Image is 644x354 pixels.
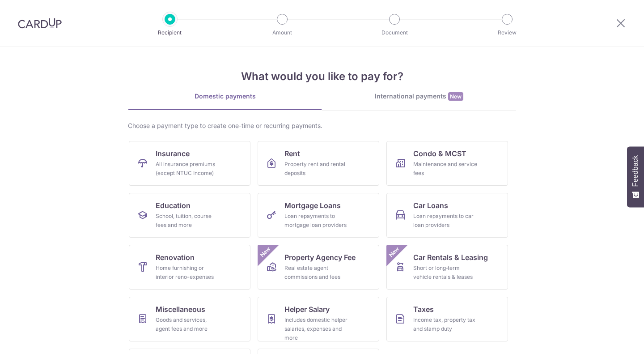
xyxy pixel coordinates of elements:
[249,28,315,37] p: Amount
[322,92,516,101] div: International payments
[474,28,540,37] p: Review
[18,18,62,29] img: CardUp
[448,92,463,101] span: New
[413,304,434,315] span: Taxes
[129,141,250,186] a: InsuranceAll insurance premiums (except NTUC Income)
[413,200,448,211] span: Car Loans
[284,148,300,159] span: Rent
[156,212,220,230] div: School, tuition, course fees and more
[627,146,644,207] button: Feedback - Show survey
[128,92,322,101] div: Domestic payments
[156,252,195,263] span: Renovation
[386,245,508,290] a: Car Rentals & LeasingShort or long‑term vehicle rentals & leasesNew
[386,193,508,238] a: Car LoansLoan repayments to car loan providers
[284,160,349,178] div: Property rent and rental deposits
[156,148,190,159] span: Insurance
[129,245,250,290] a: RenovationHome furnishing or interior reno-expenses
[413,160,478,178] div: Maintenance and service fees
[386,297,508,341] a: TaxesIncome tax, property tax and stamp duty
[156,304,205,315] span: Miscellaneous
[386,141,508,186] a: Condo & MCSTMaintenance and service fees
[284,200,341,211] span: Mortgage Loans
[284,252,356,263] span: Property Agency Fee
[413,316,478,333] div: Income tax, property tax and stamp duty
[137,28,203,37] p: Recipient
[284,316,349,342] div: Includes domestic helper salaries, expenses and more
[413,264,478,281] div: Short or long‑term vehicle rentals & leases
[284,264,349,281] div: Real estate agent commissions and fees
[129,297,250,341] a: MiscellaneousGoods and services, agent fees and more
[361,28,428,37] p: Document
[156,160,220,178] div: All insurance premiums (except NTUC Income)
[156,200,191,211] span: Education
[413,148,466,159] span: Condo & MCST
[284,212,349,230] div: Loan repayments to mortgage loan providers
[587,327,635,350] iframe: Opens a widget where you can find more information
[258,245,379,290] a: Property Agency FeeReal estate agent commissions and feesNew
[258,193,379,238] a: Mortgage LoansLoan repayments to mortgage loan providers
[284,304,330,315] span: Helper Salary
[258,297,379,341] a: Helper SalaryIncludes domestic helper salaries, expenses and more
[128,121,516,130] div: Choose a payment type to create one-time or recurring payments.
[631,155,640,187] span: Feedback
[387,245,402,260] span: New
[128,68,516,85] h4: What would you like to pay for?
[129,193,250,238] a: EducationSchool, tuition, course fees and more
[156,316,220,333] div: Goods and services, agent fees and more
[156,264,220,281] div: Home furnishing or interior reno-expenses
[258,245,273,260] span: New
[413,212,478,230] div: Loan repayments to car loan providers
[258,141,379,186] a: RentProperty rent and rental deposits
[413,252,488,263] span: Car Rentals & Leasing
